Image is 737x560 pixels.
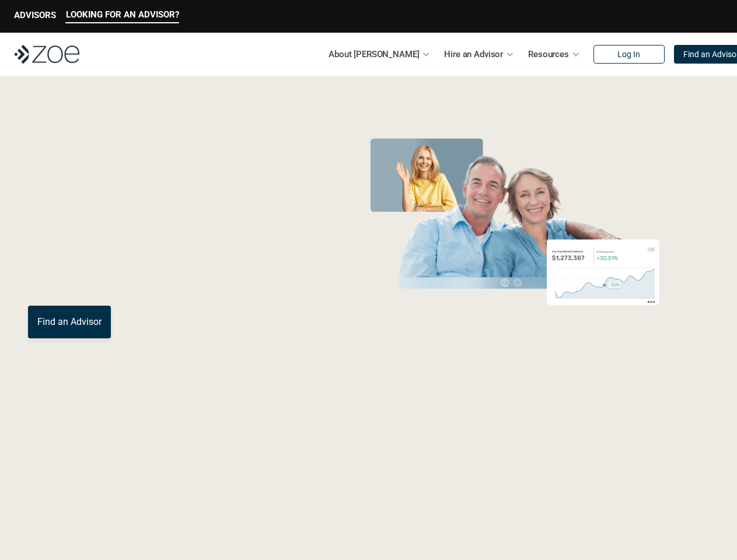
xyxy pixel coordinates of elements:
[359,133,670,323] img: Zoe Financial Hero Image
[28,168,264,252] span: with a Financial Advisor
[28,129,288,174] span: Grow Your Wealth
[28,306,111,338] a: Find an Advisor
[66,9,179,20] p: LOOKING FOR AN ADVISOR?
[353,330,677,336] em: The information in the visuals above is for illustrative purposes only and does not represent an ...
[617,50,640,60] p: Log In
[28,264,321,292] p: You deserve an advisor you can trust. [PERSON_NAME], hire, and invest with vetted, fiduciary, fin...
[593,45,665,64] a: Log In
[14,10,56,20] p: ADVISORS
[28,487,709,543] p: Loremipsum: *DolOrsi Ametconsecte adi Eli Seddoeius tem inc utlaboreet. Dol 4165 MagNaal Enimadmi...
[37,316,102,327] p: Find an Advisor
[444,45,503,63] p: Hire an Advisor
[329,45,419,63] p: About [PERSON_NAME]
[528,45,569,63] p: Resources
